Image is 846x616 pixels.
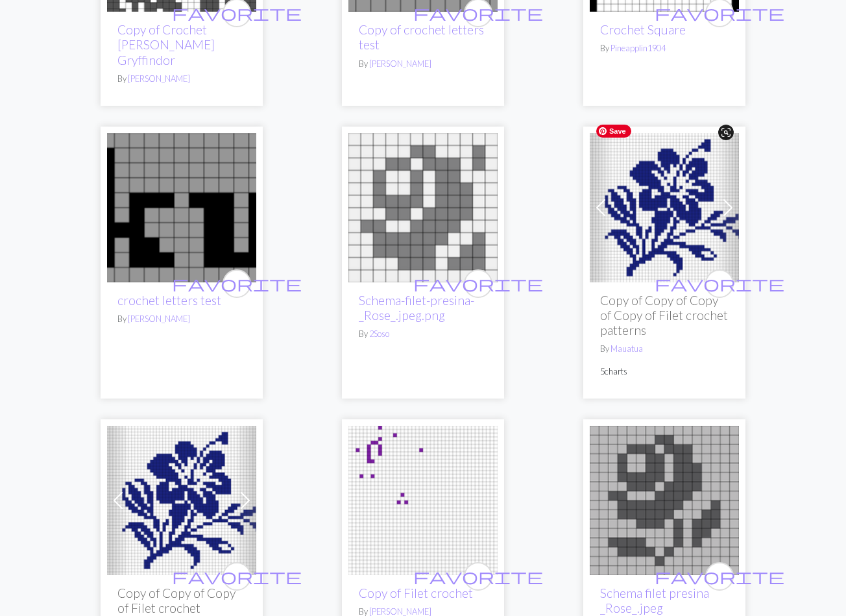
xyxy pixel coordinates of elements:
[590,426,739,575] img: Schema filet presina _Rose_.jpeg
[369,328,389,339] a: 2Soso
[223,269,251,298] button: favourite
[600,293,729,338] h2: Copy of Copy of Copy of Copy of Filet crochet patterns
[413,566,543,586] span: favorite
[600,22,686,37] a: Crochet Square
[655,3,784,23] span: favorite
[610,43,666,53] a: Pineapplin1904
[655,273,784,293] span: favorite
[117,293,221,308] a: crochet letters test
[172,271,302,297] i: favourite
[590,200,739,212] a: skirt pa
[172,3,302,23] span: favorite
[705,562,734,591] button: favourite
[117,313,246,325] p: By
[464,269,492,298] button: favourite
[107,133,256,282] img: crochet letters test
[655,563,784,589] i: favourite
[705,269,734,298] button: favourite
[348,133,498,282] img: Schema-filet-presina-_Rose_.jpeg.png
[359,328,487,340] p: By
[359,58,487,70] p: By
[359,293,474,323] a: Schema-filet-presina-_Rose_.jpeg.png
[359,585,473,600] a: Copy of Filet crochet
[369,58,431,69] a: [PERSON_NAME]
[600,365,729,378] p: 5 charts
[172,566,302,586] span: favorite
[413,271,543,297] i: favourite
[107,200,256,212] a: crochet letters test
[610,343,643,354] a: Mauatua
[596,125,631,138] span: Save
[655,271,784,297] i: favourite
[413,563,543,589] i: favourite
[590,133,739,282] img: skirt pa
[348,426,498,575] img: Filet crochet
[464,562,492,591] button: favourite
[655,566,784,586] span: favorite
[223,562,251,591] button: favourite
[600,343,729,355] p: By
[359,22,484,52] a: Copy of crochet letters test
[413,3,543,23] span: favorite
[128,314,190,324] a: [PERSON_NAME]
[107,493,256,505] a: skirt pa
[117,73,246,85] p: By
[600,42,729,55] p: By
[600,585,709,615] a: Schema filet presina _Rose_.jpeg
[348,493,498,505] a: Filet crochet
[117,22,215,67] a: Copy of Crochet [PERSON_NAME] Gryffindor
[107,426,256,575] img: skirt pa
[590,493,739,505] a: Schema filet presina _Rose_.jpeg
[172,563,302,589] i: favourite
[128,73,190,84] a: [PERSON_NAME]
[413,273,543,293] span: favorite
[172,273,302,293] span: favorite
[348,200,498,212] a: Schema-filet-presina-_Rose_.jpeg.png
